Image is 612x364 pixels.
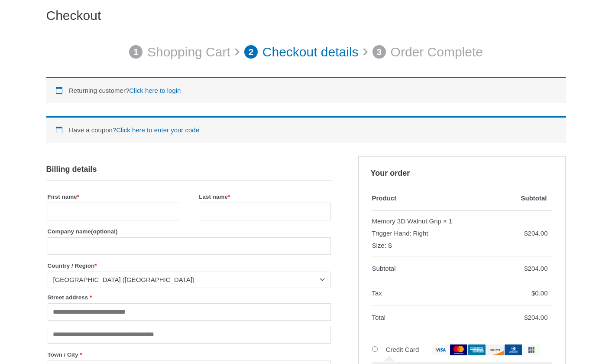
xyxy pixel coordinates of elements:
[262,40,359,64] p: Checkout details
[147,40,230,64] p: Shopping Cart
[129,45,143,59] span: 1
[505,344,522,355] img: dinersclub
[531,289,535,297] span: $
[372,227,411,239] dt: Trigger Hand:
[48,260,331,272] label: Country / Region
[46,116,566,143] div: Have a coupon?
[524,230,528,237] span: $
[199,191,330,203] label: Last name
[48,272,331,288] span: Country / Region
[129,87,181,94] a: Click here to login
[358,156,566,186] h3: Your order
[432,344,449,355] img: visa
[244,40,359,64] a: 2 Checkout details
[523,344,540,355] img: jcb
[129,40,230,64] a: 1 Shopping Cart
[372,281,516,306] th: Tax
[48,191,179,203] label: First name
[524,314,528,321] span: $
[372,215,441,227] div: Memory 3D Walnut Grip
[524,314,547,321] bdi: 204.00
[524,265,547,272] bdi: 204.00
[116,126,199,134] a: Enter your coupon code
[486,344,504,355] img: discover
[372,239,386,252] dt: Size:
[46,77,566,103] div: Returning customer?
[48,226,331,237] label: Company name
[48,349,331,361] label: Town / City
[244,45,258,59] span: 2
[372,239,512,252] p: S
[46,156,332,181] h3: Billing details
[53,275,317,284] span: United States (US)
[450,344,467,355] img: mastercard
[372,256,516,281] th: Subtotal
[48,292,331,303] label: Street address
[524,265,528,272] span: $
[372,305,516,330] th: Total
[46,8,566,23] h1: Checkout
[372,227,512,239] p: Right
[468,344,486,355] img: amex
[531,289,548,297] bdi: 0.00
[91,228,117,235] span: (optional)
[516,186,552,211] th: Subtotal
[372,186,516,211] th: Product
[386,346,540,353] label: Credit Card
[443,215,452,227] strong: × 1
[524,230,547,237] bdi: 204.00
